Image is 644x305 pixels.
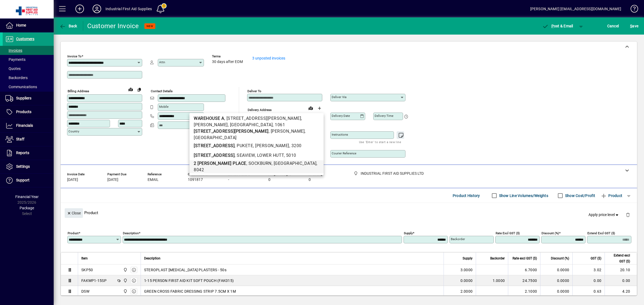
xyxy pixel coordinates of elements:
b: 2 [PERSON_NAME] PLACE [194,161,246,166]
span: , [PERSON_NAME] [253,143,289,148]
span: , [GEOGRAPHIC_DATA] [228,122,273,127]
span: , 5010 [284,153,296,158]
span: , SEAVIEW [235,153,255,158]
b: [STREET_ADDRESS] [194,153,235,158]
span: , [PERSON_NAME] [269,129,305,134]
span: , SOCKBURN [246,161,272,166]
span: , 3200 [289,143,302,148]
span: , [STREET_ADDRESS][PERSON_NAME] [224,116,301,121]
span: , PUKETE [235,143,253,148]
b: [STREET_ADDRESS] [194,143,235,148]
span: , [GEOGRAPHIC_DATA] [272,161,317,166]
span: , LOWER HUTT [255,153,284,158]
span: , 1061 [273,122,285,127]
b: [STREET_ADDRESS][PERSON_NAME] [194,129,269,134]
b: WAREHOUSE A [194,116,224,121]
